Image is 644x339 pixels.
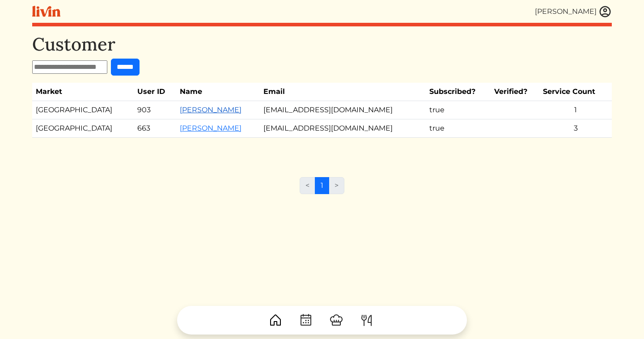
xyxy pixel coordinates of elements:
h1: Customer [32,34,612,55]
div: [PERSON_NAME] [535,6,597,17]
img: CalendarDots-5bcf9d9080389f2a281d69619e1c85352834be518fbc73d9501aef674afc0d57.svg [299,313,313,327]
td: [EMAIL_ADDRESS][DOMAIN_NAME] [260,119,426,138]
img: livin-logo-a0d97d1a881af30f6274990eb6222085a2533c92bbd1e4f22c21b4f0d0e3210c.svg [32,6,60,17]
td: [GEOGRAPHIC_DATA] [32,101,134,119]
td: 1 [539,101,612,119]
td: true [426,119,491,138]
th: Name [176,83,260,101]
img: user_account-e6e16d2ec92f44fc35f99ef0dc9cddf60790bfa021a6ecb1c896eb5d2907b31c.svg [598,5,612,18]
a: [PERSON_NAME] [180,124,241,132]
th: Subscribed? [426,83,491,101]
td: 903 [134,101,176,119]
td: [GEOGRAPHIC_DATA] [32,119,134,138]
img: House-9bf13187bcbb5817f509fe5e7408150f90897510c4275e13d0d5fca38e0b5951.svg [268,313,283,327]
th: Verified? [491,83,539,101]
th: Service Count [539,83,612,101]
img: ChefHat-a374fb509e4f37eb0702ca99f5f64f3b6956810f32a249b33092029f8484b388.svg [329,313,343,327]
th: User ID [134,83,176,101]
td: [EMAIL_ADDRESS][DOMAIN_NAME] [260,101,426,119]
a: [PERSON_NAME] [180,106,241,114]
a: 1 [315,177,329,194]
th: Email [260,83,426,101]
th: Market [32,83,134,101]
td: 3 [539,119,612,138]
td: true [426,101,491,119]
td: 663 [134,119,176,138]
nav: Page [300,177,344,201]
img: ForkKnife-55491504ffdb50bab0c1e09e7649658475375261d09fd45db06cec23bce548bf.svg [360,313,374,327]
